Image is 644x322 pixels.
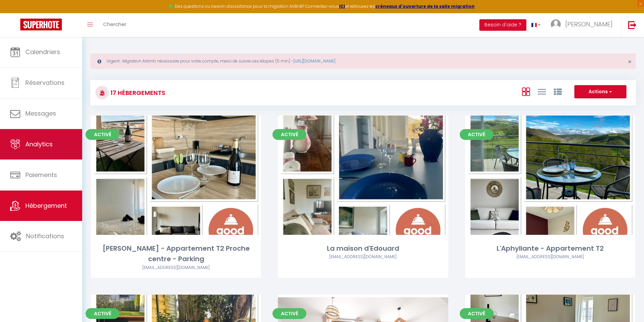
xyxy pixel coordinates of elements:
[339,3,345,9] a: ICI
[522,86,530,97] a: Vue en Box
[554,86,562,97] a: Vue par Groupe
[375,3,475,9] a: créneaux d'ouverture de la salle migration
[479,19,526,31] button: Besoin d'aide ?
[25,78,65,87] span: Réservations
[278,254,448,260] div: Airbnb
[628,21,637,29] img: logout
[25,201,67,210] span: Hébergement
[90,53,636,69] div: Urgent : Migration Airbnb nécessaire pour votre compte, merci de suivre ces étapes (5 min) -
[465,254,635,260] div: Airbnb
[26,232,64,240] span: Notifications
[278,243,448,254] div: La maison d'Edouard
[25,109,56,118] span: Messages
[460,308,494,319] span: Activé
[109,85,165,100] h3: 17 Hébergements
[25,140,53,148] span: Analytics
[565,20,613,28] span: [PERSON_NAME]
[25,171,57,179] span: Paiements
[628,57,631,66] span: ×
[25,48,60,56] span: Calendriers
[546,13,621,37] a: ... [PERSON_NAME]
[628,59,631,65] button: Close
[5,3,26,23] button: Ouvrir le widget de chat LiveChat
[86,308,119,319] span: Activé
[91,265,261,271] div: Airbnb
[538,86,546,97] a: Vue en Liste
[272,129,306,140] span: Activé
[98,13,132,37] a: Chercher
[91,243,261,265] div: [PERSON_NAME] - Appartement T2 Proche centre - Parking
[293,58,335,64] a: [URL][DOMAIN_NAME]
[551,19,561,29] img: ...
[460,129,494,140] span: Activé
[103,21,126,28] span: Chercher
[86,129,119,140] span: Activé
[272,308,306,319] span: Activé
[574,85,626,99] button: Actions
[20,19,62,30] img: Super Booking
[465,243,635,254] div: L'Aphyllante - Appartement T2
